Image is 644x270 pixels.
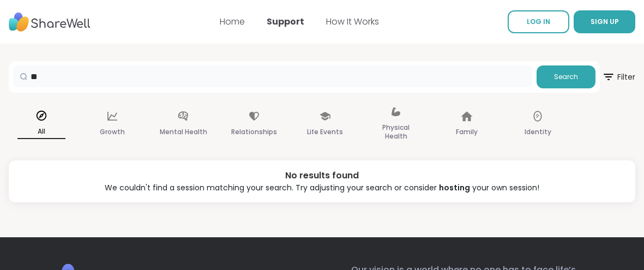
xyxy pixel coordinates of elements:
[527,17,550,26] span: LOG IN
[525,125,551,139] p: Identity
[9,7,91,37] img: ShareWell Nav Logo
[456,125,478,139] p: Family
[231,125,277,139] p: Relationships
[160,125,207,139] p: Mental Health
[602,61,635,93] button: Filter
[574,10,635,33] button: SIGN UP
[220,15,245,28] a: Home
[17,182,627,194] div: We couldn't find a session matching your search. Try adjusting your search or consider your own s...
[307,125,343,139] p: Life Events
[17,125,65,139] p: All
[591,17,619,26] span: SIGN UP
[439,182,470,193] a: hosting
[17,169,627,182] div: No results found
[100,125,125,139] p: Growth
[372,121,420,143] p: Physical Health
[537,65,595,88] button: Search
[554,72,578,82] span: Search
[267,15,304,28] a: Support
[326,15,379,28] a: How It Works
[602,64,635,90] span: Filter
[508,10,569,33] a: LOG IN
